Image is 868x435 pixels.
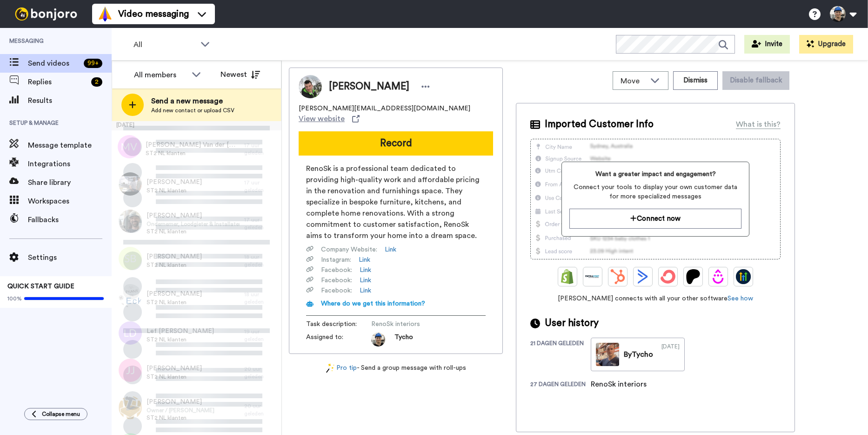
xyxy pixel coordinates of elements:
[119,321,142,345] img: ld.png
[244,253,277,268] div: 18 uur geleden
[530,381,591,390] div: 27 dagen geleden
[244,216,277,231] div: 17 uur geleden
[329,80,409,94] span: [PERSON_NAME]
[596,343,619,366] img: 76b3fa6d-7d21-4b9d-a675-0d4166471eb8-thumb.jpg
[28,214,112,225] span: Fallbacks
[736,119,781,130] div: What is this?
[686,269,701,284] img: Patreon
[98,7,113,21] img: vm-color.svg
[147,326,214,336] span: Lef [PERSON_NAME]
[84,59,102,68] div: 99 +
[118,7,189,20] span: Video messaging
[28,76,87,88] span: Replies
[661,269,675,284] img: ConvertKit
[119,172,142,196] img: 2a64168a-1e4a-4a7d-acdb-b85f2789430f.jpg
[134,69,187,81] div: All members
[146,140,240,150] span: [PERSON_NAME] Van der [PERSON_NAME]
[147,177,202,187] span: [PERSON_NAME]
[214,65,267,84] button: Newest
[147,336,214,343] span: ST2 NL klanten
[147,261,202,269] span: ST2 NL klanten
[711,269,726,284] img: Drip
[321,276,352,285] span: Facebook :
[610,269,625,284] img: Hubspot
[146,150,240,157] span: ST2 NL klanten
[28,177,112,188] span: Share library
[299,104,470,113] span: [PERSON_NAME][EMAIL_ADDRESS][DOMAIN_NAME]
[299,113,360,124] a: View website
[147,220,240,228] span: Ondernemer, Loodgieter & Installateur
[728,295,753,302] a: See how
[394,333,413,347] span: Tycho
[147,373,202,381] span: ST2 NL klanten
[621,75,646,87] span: Move
[151,95,234,107] span: Send a new message
[289,363,503,373] div: - Send a group message with roll-ups
[371,319,460,329] span: RenoSk interiors
[530,340,591,371] div: 21 dagen geleden
[585,269,600,284] img: Ontraport
[119,396,142,419] img: ca266957-809d-459e-92e8-bfda5e092c68.png
[799,35,853,54] button: Upgrade
[112,121,281,130] div: [DATE]
[569,209,741,229] a: Connect now
[28,158,112,170] span: Integrations
[151,107,234,114] span: Add new contact or upload CSV
[147,187,202,194] span: ST2 NL klanten
[321,255,351,265] span: Instagram :
[244,291,277,306] div: 18 uur geleden
[28,58,80,69] span: Send videos
[635,269,650,284] img: ActiveCampaign
[385,245,396,254] a: Link
[28,140,112,151] span: Message template
[119,284,142,307] img: 8e1b559c-4595-4d3a-a93d-8f646da4a93f.png
[244,142,277,156] div: 17 uur geleden
[591,379,647,390] div: RenoSk interiors
[28,196,112,207] span: Workspaces
[591,338,685,371] a: ByTycho[DATE]
[360,265,371,275] a: Link
[7,295,22,302] span: 100%
[326,363,334,373] img: magic-wand.svg
[360,276,371,285] a: Link
[530,294,781,303] span: [PERSON_NAME] connects with all your other software
[28,252,112,263] span: Settings
[744,35,790,54] button: Invite
[371,333,385,347] img: 34d96b7b-0c08-44be-96f5-aaeab419dacb-1756449001.jpg
[134,39,196,50] span: All
[722,71,789,90] button: Disable fallback
[673,71,718,90] button: Dismiss
[147,364,202,373] span: [PERSON_NAME]
[545,117,654,131] span: Imported Customer Info
[299,131,493,156] button: Record
[360,286,371,295] a: Link
[661,343,680,366] div: [DATE]
[299,113,345,124] span: View website
[326,363,357,373] a: Pro tip
[147,299,202,306] span: ST2 NL klanten
[119,247,142,270] img: sb.png
[118,135,141,158] img: mv.png
[306,319,371,329] span: Task description :
[306,163,486,241] span: RenoSk is a professional team dedicated to providing high-quality work and affordable pricing in ...
[147,228,240,235] span: ST2 NL klanten
[244,402,277,417] div: 20 uur geleden
[147,211,240,220] span: [PERSON_NAME]
[244,328,277,343] div: 19 uur geleden
[560,269,575,284] img: Shopify
[42,410,80,418] span: Collapse menu
[147,289,202,299] span: [PERSON_NAME]
[321,265,352,275] span: Facebook :
[244,179,277,194] div: 17 uur geleden
[147,407,214,414] span: Owner / [PERSON_NAME]
[244,365,277,380] div: 20 uur geleden
[119,359,142,382] img: jj.png
[545,316,599,330] span: User history
[147,414,214,421] span: ST2 NL klanten
[306,333,371,347] span: Assigned to:
[7,283,74,290] span: QUICK START GUIDE
[624,349,653,360] div: By Tycho
[569,183,741,201] span: Connect your tools to display your own customer data for more specialized messages
[299,75,322,98] img: Image of Stefan Kacur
